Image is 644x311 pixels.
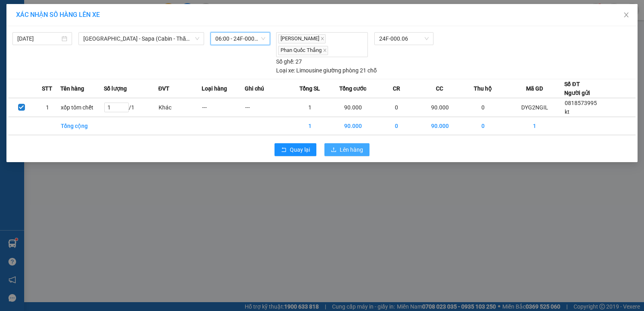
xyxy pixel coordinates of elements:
[17,34,60,43] input: 14/09/2025
[615,4,638,27] button: Close
[158,84,169,93] span: ĐVT
[332,117,375,135] td: 90.000
[276,66,377,75] div: Limousine giường phòng 21 chỗ
[288,98,332,117] td: 1
[60,84,84,93] span: Tên hàng
[245,98,288,117] td: ---
[565,100,597,106] span: 0818573995
[16,11,100,19] span: XÁC NHẬN SỐ HÀNG LÊN XE
[276,57,302,66] div: 27
[505,117,564,135] td: 1
[526,84,543,93] span: Mã GD
[42,84,52,93] span: STT
[275,143,316,156] button: rollbackQuay lại
[290,145,310,154] span: Quay lại
[202,84,227,93] span: Loại hàng
[281,147,287,153] span: rollback
[278,46,328,55] span: Phan Quốc Thắng
[324,143,369,156] button: uploadLên hàng
[4,47,65,60] h2: DYG2NGIL
[104,98,159,117] td: / 1
[393,84,400,93] span: CR
[276,66,295,75] span: Loại xe:
[60,117,104,135] td: Tổng cộng
[461,98,505,117] td: 0
[505,98,564,117] td: DYG2NGIL
[202,98,245,117] td: ---
[288,117,332,135] td: 1
[375,117,418,135] td: 0
[331,147,336,153] span: upload
[299,84,320,93] span: Tổng SL
[461,117,505,135] td: 0
[323,48,327,52] span: close
[4,6,45,47] img: logo.jpg
[215,33,265,45] span: 06:00 - 24F-000.06
[623,12,630,18] span: close
[278,34,326,43] span: [PERSON_NAME]
[436,84,443,93] span: CC
[564,80,590,97] div: Số ĐT Người gửi
[332,98,375,117] td: 90.000
[339,84,366,93] span: Tổng cước
[60,98,104,117] td: xốp tôm chết
[379,33,429,45] span: 24F-000.06
[104,84,127,93] span: Số lượng
[35,98,61,117] td: 1
[107,6,194,20] b: [DOMAIN_NAME]
[42,47,194,97] h2: VP Nhận: VP Hàng LC
[418,117,462,135] td: 90.000
[418,98,462,117] td: 90.000
[195,36,200,41] span: down
[375,98,418,117] td: 0
[474,84,492,93] span: Thu hộ
[158,98,202,117] td: Khác
[320,37,324,41] span: close
[49,19,98,32] b: Sao Việt
[83,33,199,45] span: Hà Nội - Sapa (Cabin - Thăng Long)
[276,57,294,66] span: Số ghế:
[245,84,264,93] span: Ghi chú
[565,109,570,115] span: kt
[340,145,363,154] span: Lên hàng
